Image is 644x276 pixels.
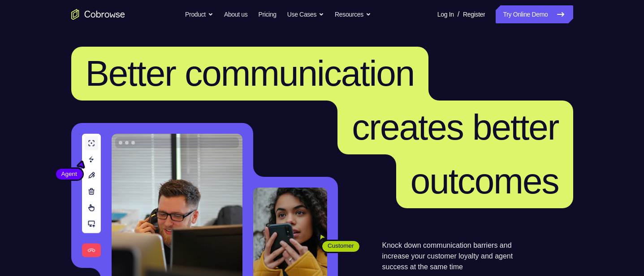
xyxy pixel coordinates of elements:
[86,53,415,93] span: Better communication
[463,5,485,23] a: Register
[185,5,213,23] button: Product
[287,5,324,23] button: Use Cases
[411,161,559,201] span: outcomes
[458,9,459,20] span: /
[224,5,247,23] a: About us
[71,9,125,20] a: Go to the home page
[352,107,558,147] span: creates better
[437,5,454,23] a: Log In
[258,5,276,23] a: Pricing
[335,5,371,23] button: Resources
[496,5,573,23] a: Try Online Demo
[382,240,529,272] p: Knock down communication barriers and increase your customer loyalty and agent success at the sam...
